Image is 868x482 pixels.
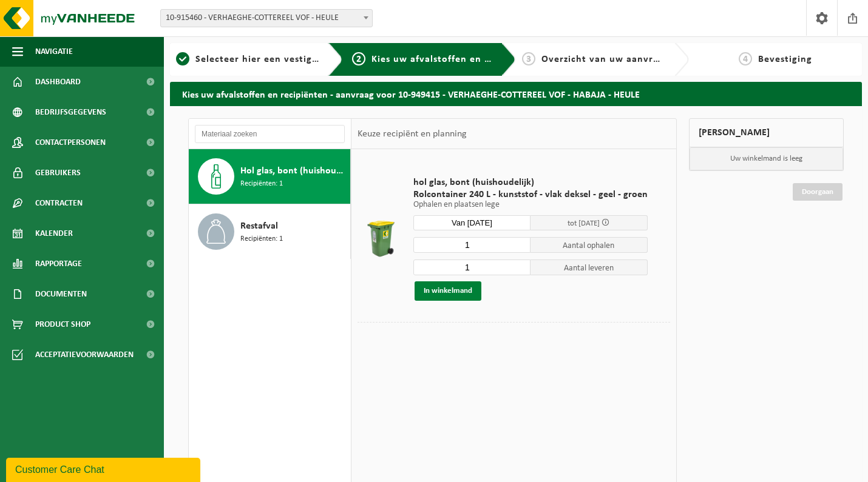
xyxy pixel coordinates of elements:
[415,281,481,301] button: In winkelmand
[35,158,81,188] span: Gebruikers
[413,215,531,230] input: Selecteer datum
[6,455,203,482] iframe: chat widget
[170,82,862,105] h2: Kies uw afvalstoffen en recipiënten - aanvraag voor 10-949415 - VERHAEGHE-COTTEREEL VOF - HABAJA ...
[413,176,648,189] span: hol glas, bont (huishoudelijk)
[351,119,473,149] div: Keuze recipiënt en planning
[240,219,278,233] span: Restafval
[35,218,73,249] span: Kalender
[35,127,106,158] span: Contactpersonen
[240,164,347,178] span: Hol glas, bont (huishoudelijk)
[35,249,82,279] span: Rapportage
[240,233,283,245] span: Recipiënten: 1
[35,340,134,370] span: Acceptatievoorwaarden
[413,201,648,209] p: Ophalen en plaatsen lege
[793,183,843,201] a: Doorgaan
[35,67,81,97] span: Dashboard
[531,259,648,275] span: Aantal leveren
[189,149,351,204] button: Hol glas, bont (huishoudelijk) Recipiënten: 1
[195,55,327,64] span: Selecteer hier een vestiging
[35,188,83,218] span: Contracten
[689,118,844,147] div: [PERSON_NAME]
[541,55,670,64] span: Overzicht van uw aanvraag
[522,52,535,65] span: 3
[690,147,843,170] p: Uw winkelmand is leeg
[35,36,73,67] span: Navigatie
[161,10,372,27] span: 10-915460 - VERHAEGHE-COTTEREEL VOF - HEULE
[176,52,189,65] span: 1
[35,309,90,340] span: Product Shop
[195,125,345,143] input: Materiaal zoeken
[176,52,319,67] a: 1Selecteer hier een vestiging
[758,55,812,64] span: Bevestiging
[739,52,752,65] span: 4
[35,97,106,127] span: Bedrijfsgegevens
[240,178,283,190] span: Recipiënten: 1
[371,55,538,64] span: Kies uw afvalstoffen en recipiënten
[413,189,648,201] span: Rolcontainer 240 L - kunststof - vlak deksel - geel - groen
[35,279,87,309] span: Documenten
[531,237,648,253] span: Aantal ophalen
[160,9,373,27] span: 10-915460 - VERHAEGHE-COTTEREEL VOF - HEULE
[568,219,600,227] span: tot [DATE]
[189,204,351,259] button: Restafval Recipiënten: 1
[352,52,365,65] span: 2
